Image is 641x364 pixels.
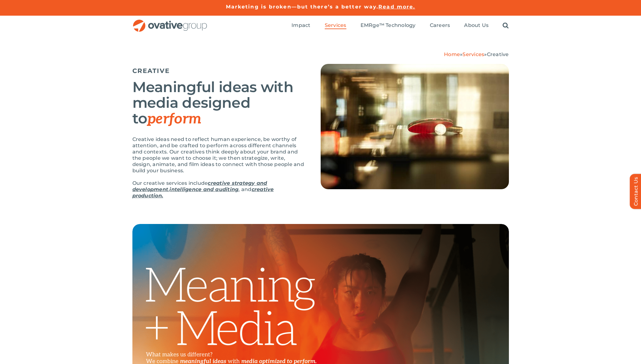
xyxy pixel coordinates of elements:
a: intelligence and auditing [169,186,238,192]
span: Impact [291,22,310,29]
a: Search [503,22,509,29]
a: Home [444,51,460,57]
span: About Us [464,22,489,29]
p: Our creative services include , , and [132,180,305,199]
h5: CREATIVE [132,67,305,75]
a: EMRge™ Technology [361,22,416,29]
span: Careers [430,22,450,29]
a: Impact [291,22,310,29]
a: Services [325,22,346,29]
a: Marketing is broken—but there’s a better way. [226,4,379,10]
span: Services [325,22,346,29]
a: creative production. [132,186,274,199]
h2: Meaningful ideas with media designed to [132,79,305,127]
nav: Menu [291,16,509,36]
img: Creative – Hero [321,64,509,189]
a: creative strategy and development [132,180,267,192]
a: Careers [430,22,450,29]
a: About Us [464,22,489,29]
p: Creative ideas need to reflect human experience, be worthy of attention, and be crafted to perfor... [132,136,305,174]
a: Read more. [378,4,415,10]
span: » » [444,51,509,57]
span: EMRge™ Technology [361,22,416,29]
a: OG_Full_horizontal_RGB [132,19,208,25]
span: Creative [487,51,509,57]
a: Services [462,51,484,57]
em: perform [147,110,201,128]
